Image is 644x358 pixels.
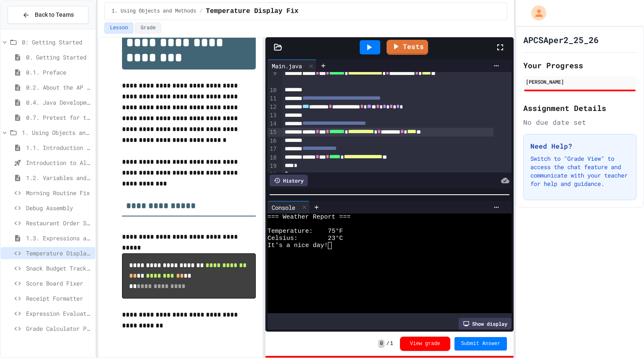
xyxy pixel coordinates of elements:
[459,318,512,330] div: Show display
[267,128,278,137] div: 15
[267,62,306,70] div: Main.java
[26,83,92,92] span: 0.2. About the AP CSA Exam
[267,59,317,72] div: Main.java
[267,120,278,128] div: 14
[206,6,299,16] span: Temperature Display Fix
[267,111,278,120] div: 13
[267,162,278,170] div: 19
[200,8,203,15] span: /
[26,173,92,182] span: 1.2. Variables and Data Types
[270,175,308,186] div: History
[104,23,133,33] button: Lesson
[26,264,92,273] span: Snack Budget Tracker
[454,337,507,350] button: Submit Answer
[26,158,92,167] span: Introduction to Algorithms, Programming, and Compilers
[267,103,278,111] div: 12
[26,188,92,197] span: Morning Routine Fix
[390,340,393,347] span: 1
[26,234,92,242] span: 1.3. Expressions and Output [New]
[461,340,501,347] span: Submit Answer
[8,6,88,24] button: Back to Teams
[522,3,548,23] div: My Account
[530,141,629,151] h3: Need Help?
[523,117,636,127] div: No due date set
[26,249,92,258] span: Temperature Display Fix
[378,340,384,348] span: 0
[387,40,428,55] a: Tests
[267,170,278,179] div: 20
[400,337,450,351] button: View grade
[26,294,92,303] span: Receipt Formatter
[35,10,74,19] span: Back to Teams
[530,155,629,188] p: Switch to "Grade View" to access the chat feature and communicate with your teacher for help and ...
[526,78,634,85] div: [PERSON_NAME]
[523,59,636,71] h2: Your Progress
[135,23,161,33] button: Grade
[267,203,299,212] div: Console
[523,102,636,114] h2: Assignment Details
[386,340,389,347] span: /
[26,98,92,107] span: 0.4. Java Development Environments
[267,69,278,86] div: 9
[267,137,278,145] div: 16
[523,34,599,46] h1: APCSAper2_25_26
[26,143,92,152] span: 1.1. Introduction to Algorithms, Programming, and Compilers
[26,309,92,318] span: Expression Evaluator Fix
[26,203,92,212] span: Debug Assembly
[26,68,92,77] span: 0.1. Preface
[22,38,92,46] span: 0: Getting Started
[267,95,278,103] div: 11
[267,228,343,235] span: Temperature: 75°F
[267,86,278,95] div: 10
[22,128,92,137] span: 1. Using Objects and Methods
[267,201,310,214] div: Console
[26,113,92,122] span: 0.7. Pretest for the AP CSA Exam
[267,145,278,153] div: 17
[26,279,92,288] span: Score Board Fixer
[267,235,343,242] span: Celsius: 23°C
[26,219,92,227] span: Restaurant Order System
[267,242,328,249] span: It's a nice day!
[26,324,92,333] span: Grade Calculator Pro
[267,214,351,221] span: === Weather Report ===
[112,8,196,15] span: 1. Using Objects and Methods
[26,53,92,62] span: 0. Getting Started
[267,154,278,162] div: 18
